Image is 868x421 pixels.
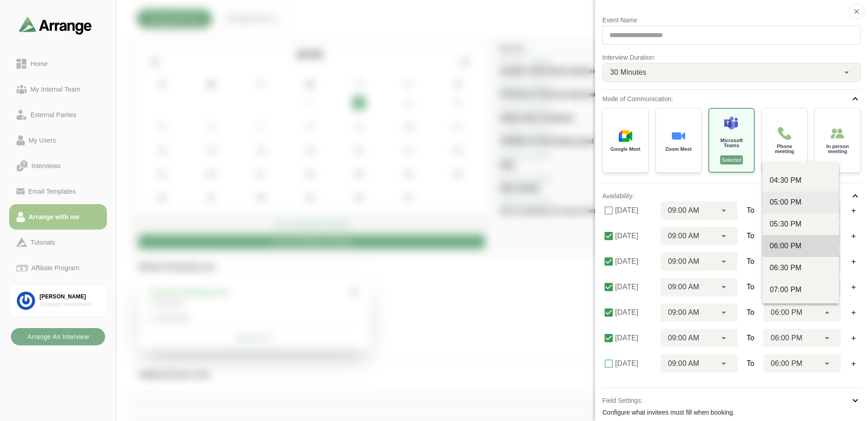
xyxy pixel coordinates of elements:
span: 09:00 AM [668,205,699,216]
span: 06:00 PM [771,307,802,318]
p: Field Settings: [602,395,643,406]
span: To [747,358,754,369]
span: 06:00 PM [771,332,802,344]
label: [DATE] [615,329,655,347]
span: 09:00 AM [668,358,699,370]
img: Microsoft Teams [724,116,738,130]
span: 09:00 AM [668,230,699,242]
span: To [747,256,754,267]
div: 05:30 PM [770,219,832,230]
a: Arrange with me [9,204,107,230]
div: Home [27,58,51,69]
div: Interviews [28,160,64,171]
label: [DATE] [615,303,655,322]
p: Selected [720,155,743,164]
a: Affiliate Program [9,255,107,281]
p: Zoom Meet [665,147,691,152]
a: My Users [9,128,107,153]
label: [DATE] [615,201,655,220]
p: In person meeting [822,144,853,154]
img: Zoom Meet [671,129,685,143]
label: [DATE] [615,252,655,271]
p: Interview Duration: [602,52,861,63]
div: Configure what invitees must fill when booking. [602,408,861,417]
div: Arrange with me [25,211,83,222]
img: arrangeai-name-small-logo.4d2b8aee.svg [19,16,92,34]
p: Microsoft Teams [717,138,747,148]
a: Interviews [9,153,107,179]
a: Home [9,51,107,77]
p: Availability: [602,190,634,201]
div: [PERSON_NAME] [40,293,99,301]
p: Phone meeting [769,144,800,154]
p: Mode of Communication: [602,93,673,104]
span: 09:00 AM [668,307,699,318]
p: Google Meet [611,147,641,152]
span: 30 Minutes [610,67,646,78]
a: [PERSON_NAME]Strategic Investment Group [9,284,107,317]
a: My Internal Team [9,77,107,102]
span: To [747,282,754,293]
a: Tutorials [9,230,107,255]
div: Strategic Investment Group [40,301,99,308]
div: 07:00 PM [770,284,832,295]
div: 04:30 PM [770,175,832,186]
div: External Parties [27,109,80,120]
a: Email Templates [9,179,107,204]
span: To [747,205,754,216]
span: 09:00 AM [668,256,699,267]
label: [DATE] [615,227,655,245]
span: 06:00 PM [771,358,802,370]
div: 05:00 PM [770,197,832,208]
img: Phone meeting [777,127,791,140]
button: Arrange An Interview [11,328,105,345]
div: 06:30 PM [770,262,832,273]
img: IIn person [831,127,844,140]
div: My Internal Team [27,84,84,95]
div: My Users [25,135,60,146]
span: To [747,231,754,241]
div: 06:00 PM [770,241,832,252]
span: To [747,307,754,318]
label: [DATE] [615,278,655,296]
p: Event Name [602,15,861,26]
img: Google Meet [619,129,632,143]
span: 09:00 AM [668,281,699,293]
label: [DATE] [615,354,655,373]
span: To [747,333,754,344]
div: Affiliate Program [28,262,83,273]
div: Email Templates [25,186,79,197]
b: Arrange An Interview [27,328,89,345]
span: 09:00 AM [668,332,699,344]
a: External Parties [9,102,107,128]
div: Tutorials [27,237,59,248]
